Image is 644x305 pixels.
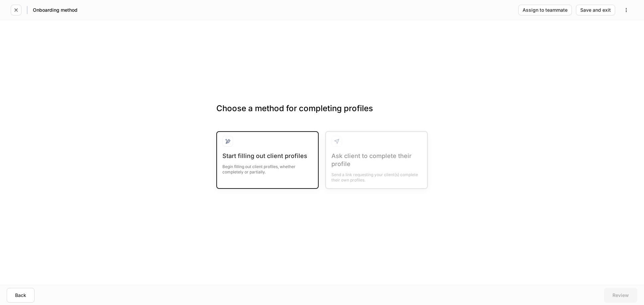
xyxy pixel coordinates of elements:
[222,160,313,175] div: Begin filling out client profiles, whether completely or partially.
[222,152,313,160] div: Start filling out client profiles
[576,5,615,15] button: Save and exit
[580,8,611,12] div: Save and exit
[523,8,568,12] div: Assign to teammate
[216,103,428,125] h3: Choose a method for completing profiles
[7,288,35,303] button: Back
[518,5,572,15] button: Assign to teammate
[33,7,77,13] h5: Onboarding method
[15,293,26,298] div: Back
